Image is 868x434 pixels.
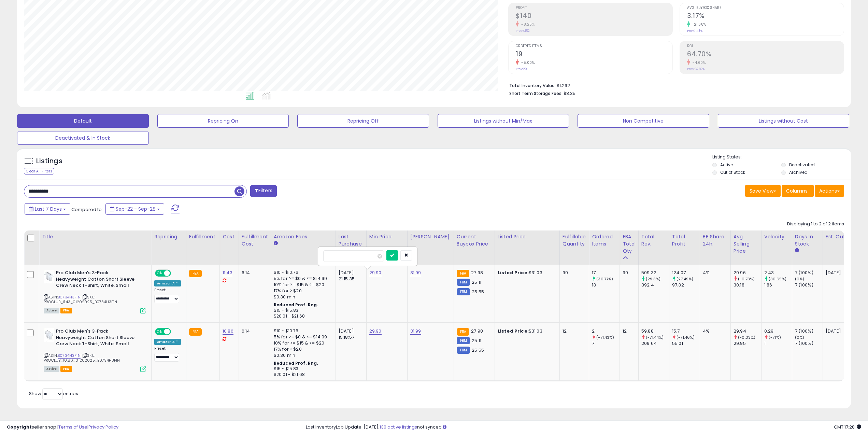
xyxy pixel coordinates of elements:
[734,328,761,334] div: 29.94
[795,335,805,340] small: (0%)
[369,269,382,276] a: 29.90
[764,340,792,347] div: 1
[509,83,556,88] b: Total Inventory Value:
[623,328,633,334] div: 12
[60,308,72,313] span: FBA
[35,206,62,212] span: Last 7 Days
[44,328,54,342] img: 31tBiMqgiXL._SL40_.jpg
[516,44,672,48] span: Ordered Items
[690,22,706,27] small: 121.68%
[764,328,792,334] div: 0.29
[641,282,669,288] div: 392.4
[471,328,483,334] span: 27.98
[44,366,59,372] span: All listings currently available for purchase on Amazon
[672,270,700,276] div: 124.07
[516,29,530,33] small: Prev: $152
[274,308,330,313] div: $15 - $15.83
[563,270,584,276] div: 99
[44,353,120,363] span: | SKU: PROCLUB_10.86_01202025_B0734H3F1N
[672,340,700,347] div: 55.01
[274,313,330,319] div: $20.01 - $21.68
[306,424,861,431] div: Last InventoryLab Update: [DATE], not synced.
[42,233,148,240] div: Title
[795,282,823,288] div: 7 (100%)
[189,233,217,240] div: Fulfillment
[687,6,844,10] span: Avg. Buybox Share
[738,335,755,340] small: (-0.03%)
[687,12,844,21] h2: 3.17%
[7,424,32,430] strong: Copyright
[380,424,417,430] a: 130 active listings
[56,328,139,349] b: Pro Club Men's 3-Pack Heavyweight Cotton Short Sleeve Crew Neck T-Shirt, White, Small
[156,329,164,335] span: ON
[250,185,277,197] button: Filters
[712,154,851,160] p: Listing States:
[223,269,232,276] a: 11.43
[438,114,569,128] button: Listings without Min/Max
[44,270,54,283] img: 31tBiMqgiXL._SL40_.jpg
[472,279,481,285] span: 25.11
[516,50,672,59] h2: 19
[764,282,792,288] div: 1.86
[44,308,59,313] span: All listings currently available for purchase on Amazon
[44,294,117,305] span: | SKU: PROCLUB_11.43_01202025_B0734H3F1N
[592,270,620,276] div: 17
[738,276,755,282] small: (-0.73%)
[472,347,484,353] span: 25.55
[29,390,78,397] span: Show: entries
[88,424,118,430] a: Privacy Policy
[703,270,725,276] div: 4%
[457,328,469,336] small: FBA
[71,206,103,213] span: Compared to:
[672,233,697,248] div: Total Profit
[734,233,758,255] div: Avg Selling Price
[410,269,421,276] a: 31.99
[274,372,330,378] div: $20.01 - $21.68
[116,206,156,212] span: Sep-22 - Sep-28
[274,366,330,372] div: $15 - $15.83
[17,131,149,145] button: Deactivated & In Stock
[457,279,470,286] small: FBM
[154,288,181,303] div: Preset:
[223,328,233,335] a: 10.86
[745,185,781,197] button: Save View
[789,169,808,175] label: Archived
[24,168,54,174] div: Clear All Filters
[498,328,554,334] div: $31.03
[687,67,705,71] small: Prev: 67.82%
[578,114,709,128] button: Non Competitive
[274,340,330,346] div: 10% for >= $15 & <= $20
[156,270,164,276] span: ON
[170,329,181,335] span: OFF
[795,276,805,282] small: (0%)
[457,270,469,277] small: FBA
[274,360,318,366] b: Reduced Prof. Rng.
[274,240,278,247] small: Amazon Fees.
[44,270,146,313] div: ASIN:
[519,60,535,65] small: -5.00%
[641,328,669,334] div: 59.88
[242,270,266,276] div: 6.14
[509,81,839,89] li: $1,262
[154,339,181,345] div: Amazon AI *
[36,156,62,166] h5: Listings
[782,185,814,197] button: Columns
[274,288,330,294] div: 17% for > $20
[786,187,808,194] span: Columns
[718,114,850,128] button: Listings without Cost
[274,302,318,308] b: Reduced Prof. Rng.
[369,233,404,240] div: Min Price
[274,346,330,352] div: 17% for > $20
[764,270,792,276] div: 2.43
[105,203,164,215] button: Sep-22 - Sep-28
[687,29,702,33] small: Prev: 1.43%
[297,114,429,128] button: Repricing Off
[339,328,361,340] div: [DATE] 15:18:57
[274,352,330,359] div: $0.30 min
[687,50,844,59] h2: 64.70%
[641,340,669,347] div: 209.64
[815,185,844,197] button: Actions
[498,270,554,276] div: $31.03
[564,90,575,97] span: $8.35
[769,335,781,340] small: (-71%)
